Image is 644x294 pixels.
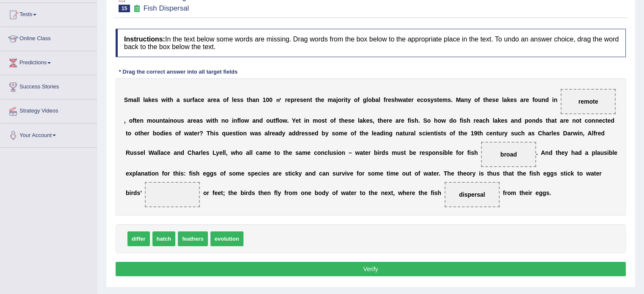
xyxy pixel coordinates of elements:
b: d [160,130,164,137]
b: n [256,96,260,103]
b: n [572,117,576,124]
b: a [479,117,483,124]
b: w [161,96,166,103]
b: r [147,130,149,137]
b: a [254,130,258,137]
b: a [511,117,514,124]
b: d [449,117,453,124]
b: a [333,96,336,103]
b: t [605,117,608,124]
b: h [395,96,398,103]
b: l [277,117,279,124]
b: w [441,117,446,124]
b: s [427,96,431,103]
b: d [545,96,549,103]
b: h [485,96,489,103]
b: k [363,117,366,124]
b: o [266,117,270,124]
b: f [357,96,359,103]
b: u [186,96,190,103]
b: o [330,117,334,124]
b: f [179,130,181,137]
b: t [126,130,128,137]
b: S [423,117,427,124]
b: s [411,117,415,124]
b: e [495,96,499,103]
b: m [328,96,333,103]
b: e [234,96,237,103]
b: r [411,96,413,103]
b: a [189,130,192,137]
b: n [306,117,310,124]
b: e [526,96,529,103]
b: f [460,117,462,124]
b: a [216,96,220,103]
b: c [198,96,201,103]
b: s [504,117,508,124]
b: a [145,96,148,103]
b: c [585,117,588,124]
a: Tests [0,3,97,24]
button: Verify [116,262,626,276]
b: f [275,117,277,124]
small: Fish Dispersal [144,4,189,12]
b: e [144,130,147,137]
b: a [207,96,211,103]
b: e [566,117,569,124]
b: s [155,96,158,103]
b: d [536,117,539,124]
b: h [548,117,552,124]
b: u [270,117,274,124]
b: f [237,117,239,124]
b: 0 [266,96,269,103]
b: a [187,117,191,124]
b: e [383,117,387,124]
b: r [294,96,296,103]
b: r [473,117,475,124]
b: e [388,96,391,103]
a: Success Stories [0,75,97,96]
b: 1 [263,96,266,103]
b: e [501,117,504,124]
b: o [175,130,179,137]
b: a [133,96,137,103]
b: o [135,130,138,137]
b: e [152,96,155,103]
b: e [439,96,442,103]
b: h [317,96,321,103]
b: i [166,96,168,103]
b: 0 [269,96,273,103]
b: m [128,96,133,103]
b: n [256,117,260,124]
b: l [239,117,241,124]
b: o [588,117,592,124]
b: f [227,96,229,103]
b: s [492,96,495,103]
b: s [348,117,351,124]
b: t [299,117,301,124]
b: e [366,117,370,124]
b: s [514,96,517,103]
b: n [159,117,163,124]
b: s [321,117,325,124]
b: l [232,96,234,103]
b: e [165,130,169,137]
a: Strategy Videos [0,99,97,121]
b: t [192,130,194,137]
a: Your Account [0,124,97,145]
b: w [206,117,211,124]
b: n [542,96,545,103]
b: o [129,117,133,124]
b: a [265,130,268,137]
b: e [345,117,348,124]
b: i [552,96,554,103]
b: a [359,117,363,124]
b: e [296,96,300,103]
b: , [124,117,126,124]
b: a [503,96,507,103]
b: t [437,96,439,103]
b: r [285,96,287,103]
b: e [408,96,412,103]
b: T [207,130,210,137]
b: e [213,96,216,103]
